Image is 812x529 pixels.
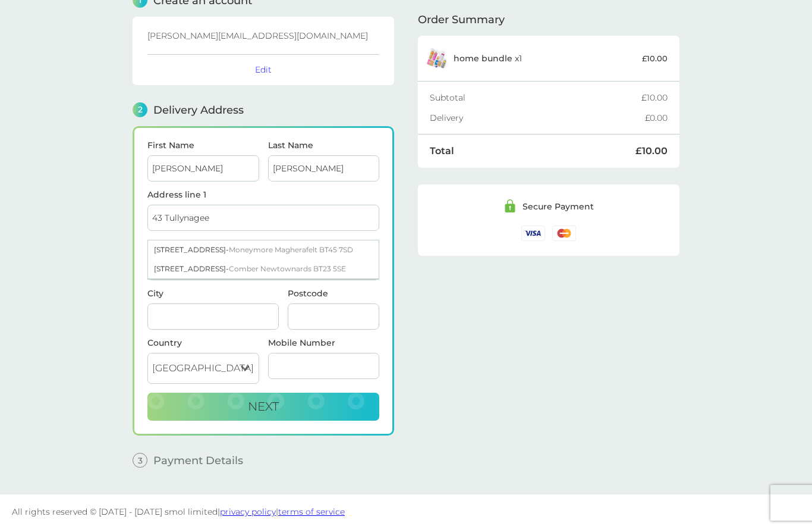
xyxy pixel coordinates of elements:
a: privacy policy [220,506,276,517]
span: Payment Details [153,455,243,466]
button: Next [147,393,379,421]
span: home bundle [454,53,512,64]
div: [STREET_ADDRESS] - [148,259,379,278]
div: Delivery [430,114,645,122]
img: /assets/icons/cards/visa.svg [521,226,545,240]
p: £10.00 [642,52,668,65]
div: Subtotal [430,93,641,102]
span: Next [248,399,279,414]
label: Mobile Number [268,339,380,347]
label: Address line 1 [147,190,379,199]
div: £10.00 [635,146,668,156]
span: Order Summary [418,14,505,25]
span: Delivery Address [153,105,244,115]
div: Secure Payment [523,202,594,211]
label: Last Name [268,141,380,149]
label: City [147,289,279,298]
div: Country [147,339,259,347]
span: [PERSON_NAME][EMAIL_ADDRESS][DOMAIN_NAME] [147,30,368,41]
div: £0.00 [645,114,668,122]
span: Moneymore Magherafelt BT45 7SD [229,245,353,254]
label: First Name [147,141,259,149]
label: Postcode [288,289,379,298]
span: Comber Newtownards BT23 5SE [229,264,346,273]
a: terms of service [278,506,345,517]
button: Edit [255,64,272,75]
span: 3 [133,453,147,468]
div: [STREET_ADDRESS] - [148,240,379,259]
p: x 1 [454,54,522,63]
div: Total [430,146,635,156]
img: /assets/icons/cards/mastercard.svg [552,226,576,240]
div: £10.00 [641,93,668,102]
span: 2 [133,102,147,117]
